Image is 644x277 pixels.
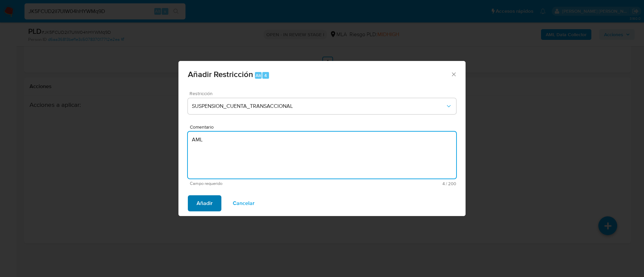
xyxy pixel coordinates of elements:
[188,98,456,114] button: Restriction
[224,195,263,211] button: Cancelar
[264,72,267,79] span: 4
[190,181,323,186] span: Campo requerido
[233,196,255,211] span: Cancelar
[192,103,445,110] span: SUSPENSION_CUENTA_TRANSACCIONAL
[190,125,458,130] span: Comentario
[188,68,253,80] span: Añadir Restricción
[188,195,221,211] button: Añadir
[197,196,213,211] span: Añadir
[323,182,456,186] span: Máximo 200 caracteres
[190,91,458,96] span: Restricción
[256,72,261,79] span: Alt
[188,132,456,179] textarea: AML
[450,71,457,77] button: Cerrar ventana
